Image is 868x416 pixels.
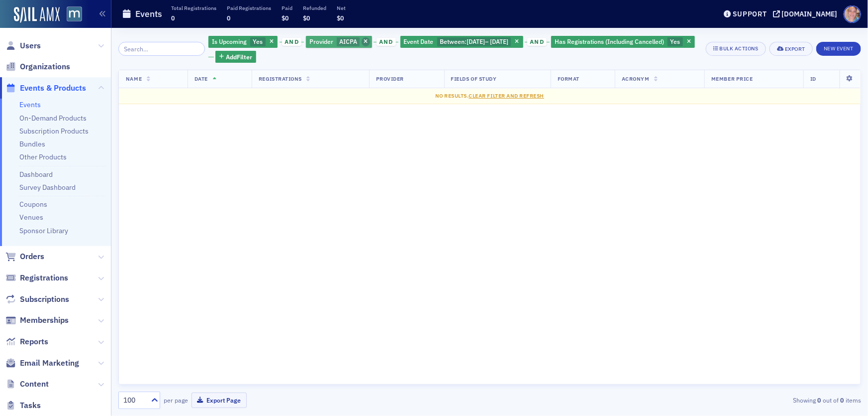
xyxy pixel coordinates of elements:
[19,127,89,136] a: Subscription Products
[839,396,846,405] strong: 0
[19,114,87,123] a: On-Demand Products
[20,336,48,347] span: Reports
[785,46,805,52] div: Export
[622,76,650,83] span: Acronym
[404,37,434,45] span: Event Date
[227,14,230,22] span: 0
[773,10,841,17] button: [DOMAIN_NAME]
[5,83,86,94] a: Events & Products
[5,294,69,305] a: Subscriptions
[226,52,252,61] span: Add Filter
[282,4,292,11] p: Paid
[19,139,45,148] a: Bundles
[208,36,278,48] div: Yes
[20,358,79,369] span: Email Marketing
[844,5,861,23] span: Profile
[19,200,47,209] a: Coupons
[5,273,68,283] a: Registrations
[282,14,289,22] span: $0
[5,40,41,51] a: Users
[451,76,497,83] span: Fields Of Study
[490,37,508,45] span: [DATE]
[282,38,301,46] span: and
[527,38,547,46] span: and
[19,170,53,179] a: Dashboard
[337,4,346,11] p: Net
[377,38,396,46] span: and
[337,14,344,22] span: $0
[20,273,68,283] span: Registrations
[816,43,861,52] a: New Event
[706,42,766,56] button: Bulk Actions
[259,76,302,83] span: Registrations
[19,100,41,109] a: Events
[212,37,247,45] span: Is Upcoming
[280,38,304,46] button: and
[469,92,545,99] span: Clear Filter and Refresh
[303,4,326,11] p: Refunded
[816,396,823,405] strong: 0
[303,14,310,22] span: $0
[20,294,69,305] span: Subscriptions
[5,358,79,369] a: Email Marketing
[126,76,142,83] span: Name
[67,6,82,22] img: SailAMX
[5,400,41,411] a: Tasks
[164,396,188,405] label: per page
[5,61,70,72] a: Organizations
[306,36,372,48] div: AICPA
[339,37,357,45] span: AICPA
[5,336,48,347] a: Reports
[20,400,41,411] span: Tasks
[551,36,695,48] div: Yes
[816,42,861,56] button: New Event
[558,76,579,83] span: Format
[192,393,247,408] button: Export Page
[19,183,76,192] a: Survey Dashboard
[20,379,49,390] span: Content
[20,83,86,94] span: Events & Products
[171,4,216,11] p: Total Registrations
[194,76,208,83] span: Date
[123,395,145,406] div: 100
[733,9,767,18] div: Support
[467,37,508,45] span: –
[440,37,467,45] span: Between :
[782,9,838,18] div: [DOMAIN_NAME]
[135,8,162,20] h1: Events
[467,37,485,45] span: [DATE]
[19,152,67,161] a: Other Products
[374,38,398,46] button: and
[19,213,43,222] a: Venues
[171,14,175,22] span: 0
[20,315,69,326] span: Memberships
[5,315,69,326] a: Memberships
[525,38,550,46] button: and
[215,51,256,63] button: AddFilter
[810,76,816,83] span: ID
[720,46,759,51] div: Bulk Actions
[670,37,680,45] span: Yes
[309,37,333,45] span: Provider
[227,4,271,11] p: Paid Registrations
[126,92,854,100] div: No results.
[5,379,49,390] a: Content
[20,251,44,262] span: Orders
[555,37,664,45] span: Has Registrations (Including Cancelled)
[118,42,205,56] input: Search…
[60,6,82,23] a: View Homepage
[711,76,753,83] span: Member Price
[253,37,263,45] span: Yes
[770,42,813,56] button: Export
[376,76,404,83] span: Provider
[14,7,60,23] img: SailAMX
[620,396,861,405] div: Showing out of items
[5,251,44,262] a: Orders
[20,61,70,72] span: Organizations
[20,40,41,51] span: Users
[19,226,68,235] a: Sponsor Library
